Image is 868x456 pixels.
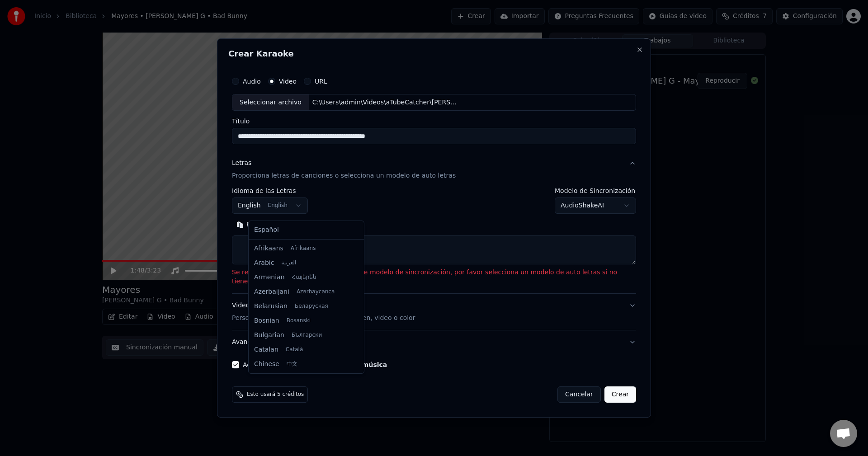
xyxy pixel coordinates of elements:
[254,316,279,325] span: Bosnian
[254,331,284,340] span: Bulgarian
[291,245,316,252] span: Afrikaans
[254,302,288,311] span: Belarusian
[287,317,311,324] span: Bosanski
[297,288,335,296] span: Azərbaycanca
[254,244,283,253] span: Afrikaans
[254,259,274,268] span: Arabic
[287,361,297,368] span: 中文
[254,273,285,282] span: Armenian
[281,259,296,267] span: العربية
[292,274,316,281] span: Հայերեն
[254,287,289,296] span: Azerbaijani
[254,226,279,235] span: Español
[254,360,279,369] span: Chinese
[292,332,322,339] span: Български
[295,303,328,310] span: Беларуская
[286,346,303,353] span: Català
[254,345,278,354] span: Catalan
